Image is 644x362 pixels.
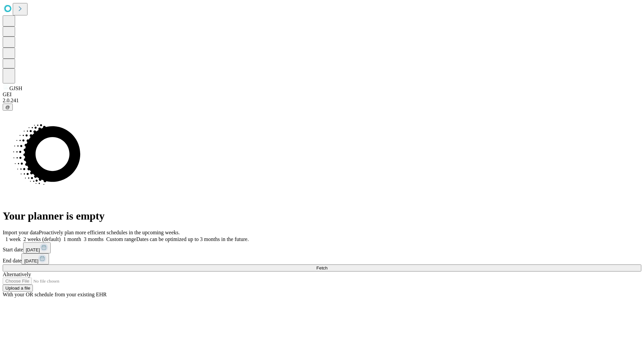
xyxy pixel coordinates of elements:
button: Upload a file [3,285,33,292]
button: @ [3,104,13,111]
span: 1 week [5,236,21,242]
span: Fetch [316,265,327,270]
button: [DATE] [23,242,51,253]
button: Fetch [3,264,641,271]
span: Custom range [106,236,136,242]
span: 2 weeks (default) [23,236,61,242]
span: With your OR schedule from your existing EHR [3,292,107,297]
span: Alternatively [3,271,31,277]
span: 1 month [63,236,81,242]
h1: Your planner is empty [3,210,641,222]
span: [DATE] [26,247,40,252]
div: Start date [3,242,641,253]
button: [DATE] [21,253,49,264]
span: Dates can be optimized up to 3 months in the future. [136,236,249,242]
span: @ [5,105,10,110]
span: Proactively plan more efficient schedules in the upcoming weeks. [39,230,180,235]
span: [DATE] [24,258,38,263]
span: GJSH [9,85,22,91]
span: 3 months [84,236,104,242]
div: 2.0.241 [3,98,641,104]
div: GEI [3,92,641,98]
span: Import your data [3,230,39,235]
div: End date [3,253,641,264]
